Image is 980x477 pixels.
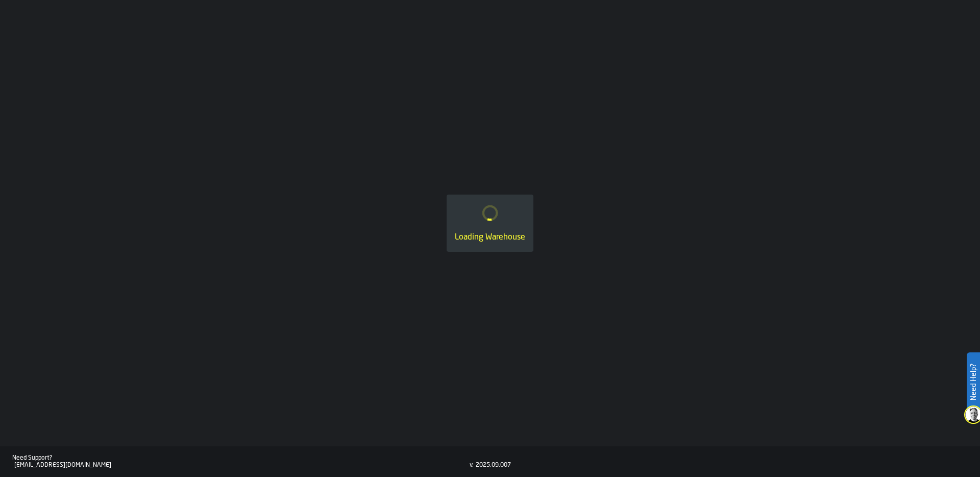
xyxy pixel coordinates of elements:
div: Need Support? [12,455,470,462]
div: Loading Warehouse [455,231,525,244]
div: [EMAIL_ADDRESS][DOMAIN_NAME] [14,462,470,469]
div: 2025.09.007 [476,462,511,469]
div: v. [470,462,474,469]
a: Need Support?[EMAIL_ADDRESS][DOMAIN_NAME] [12,455,470,469]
